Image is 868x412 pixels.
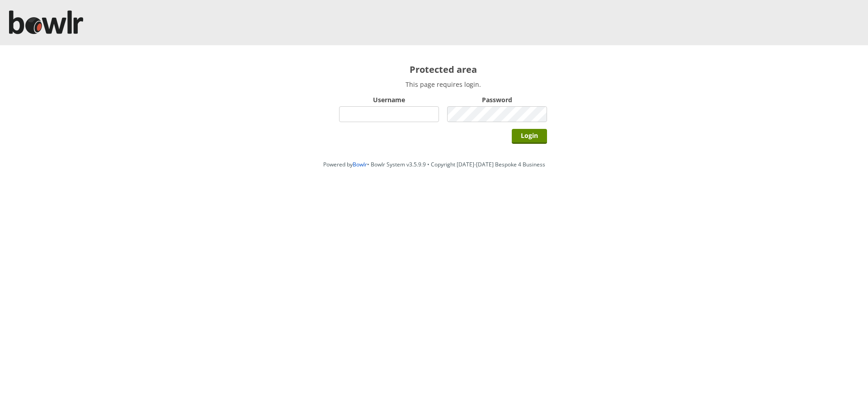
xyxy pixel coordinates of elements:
a: Bowlr [353,161,367,168]
input: Login [512,129,547,144]
p: This page requires login. [339,80,547,89]
h2: Protected area [339,63,547,76]
label: Password [447,95,547,104]
label: Username [339,95,439,104]
span: Powered by • Bowlr System v3.5.9.9 • Copyright [DATE]-[DATE] Bespoke 4 Business [323,161,545,168]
